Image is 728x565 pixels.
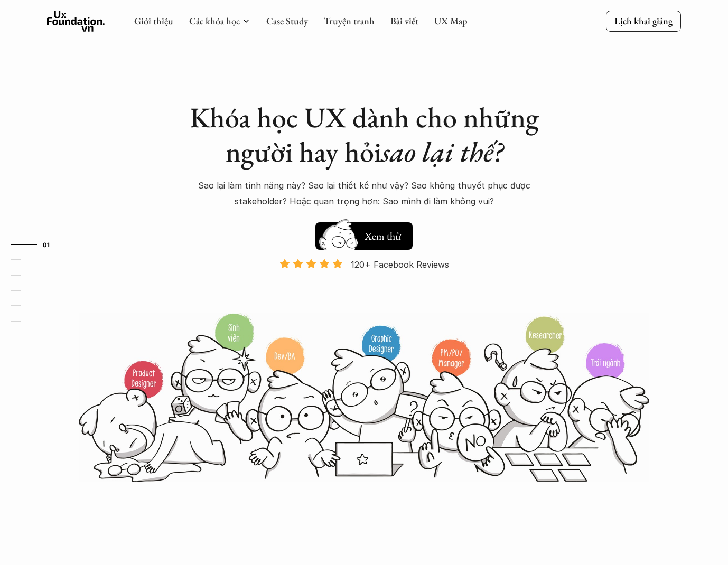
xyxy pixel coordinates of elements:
h1: Khóa học UX dành cho những người hay hỏi [179,100,549,169]
p: 120+ Facebook Reviews [351,257,449,272]
a: 01 [11,238,61,251]
a: Bài viết [390,15,418,27]
a: Case Study [266,15,308,27]
p: Lịch khai giảng [614,15,673,27]
a: Lịch khai giảng [606,11,681,31]
p: Sao lại làm tính năng này? Sao lại thiết kế như vậy? Sao không thuyết phục được stakeholder? Hoặc... [179,177,549,210]
a: Các khóa học [189,15,240,27]
a: Truyện tranh [324,15,375,27]
em: sao lại thế? [381,133,503,170]
h5: Xem thử [363,229,402,243]
a: Xem thử [315,217,413,250]
a: 120+ Facebook Reviews [270,258,458,312]
a: Giới thiệu [134,15,173,27]
strong: 01 [43,240,50,248]
a: UX Map [434,15,468,27]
